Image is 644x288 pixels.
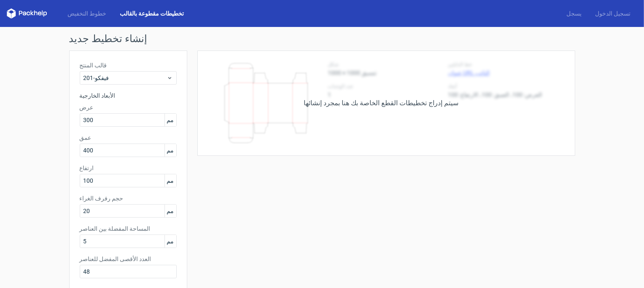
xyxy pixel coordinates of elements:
font: مم [167,147,174,154]
font: تسجيل الدخول [595,10,631,17]
font: خطوط التخفيض [67,10,106,17]
font: مم [167,177,174,184]
a: يسجل [560,9,588,18]
font: مم [167,117,174,123]
font: سيتم إدراج تخطيطات القطع الخاصة بك هنا بمجرد إنشائها [304,99,458,107]
a: خطوط التخفيض [61,9,113,18]
font: ارتفاع [80,165,94,171]
font: العدد الأقصى المفضل للعناصر [80,256,151,262]
font: حجم رفرف الغراء [80,195,124,202]
font: عمق [80,134,92,141]
font: عرض [80,104,94,111]
font: تخطيطات مقطوعة بالقالب [120,10,184,17]
font: المساحة المفضلة بين العناصر [80,225,151,232]
font: مم [167,238,174,245]
font: يسجل [566,10,582,17]
font: فيفكو-201 [84,75,109,81]
font: الأبعاد الخارجية [80,92,116,99]
font: قالب المنتج [80,62,107,69]
a: تسجيل الدخول [588,9,637,18]
font: مم [167,208,174,214]
font: إنشاء تخطيط جديد [69,33,148,45]
a: تخطيطات مقطوعة بالقالب [113,9,191,18]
